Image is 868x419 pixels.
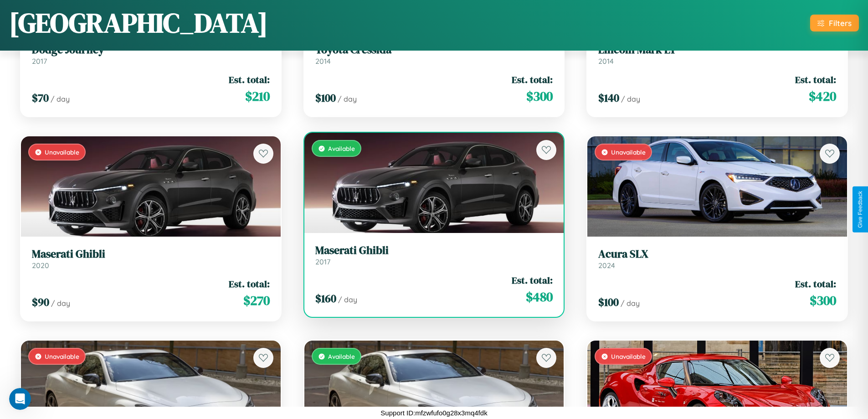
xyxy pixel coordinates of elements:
[45,148,79,156] span: Unavailable
[9,4,268,41] h1: [GEOGRAPHIC_DATA]
[32,248,270,270] a: Maserati Ghibli2020
[51,94,70,103] span: / day
[512,73,553,86] span: Est. total:
[611,352,646,360] span: Unavailable
[598,90,619,105] span: $ 140
[338,295,357,304] span: / day
[621,94,640,103] span: / day
[9,388,31,410] iframe: Intercom live chat
[598,248,836,270] a: Acura SLX2024
[809,87,836,105] span: $ 420
[598,295,619,310] span: $ 100
[829,18,852,28] div: Filters
[598,248,836,261] h3: Acura SLX
[795,277,836,290] span: Est. total:
[315,291,336,306] span: $ 160
[315,43,553,66] a: Toyota Cressida2014
[32,248,270,261] h3: Maserati Ghibli
[598,43,836,66] a: Lincoln Mark LT2014
[315,257,330,266] span: 2017
[621,299,640,308] span: / day
[328,145,355,152] span: Available
[810,15,859,31] button: Filters
[32,261,49,270] span: 2020
[229,277,270,290] span: Est. total:
[857,191,863,228] div: Give Feedback
[245,87,270,105] span: $ 210
[32,57,47,66] span: 2017
[315,244,553,266] a: Maserati Ghibli2017
[229,73,270,86] span: Est. total:
[32,43,270,66] a: Dodge Journey2017
[315,57,331,66] span: 2014
[315,90,336,105] span: $ 100
[51,299,70,308] span: / day
[611,148,646,156] span: Unavailable
[795,73,836,86] span: Est. total:
[512,274,553,287] span: Est. total:
[526,87,553,105] span: $ 300
[380,407,487,419] p: Support ID: mfzwfufo0g28x3mq4fdk
[598,57,614,66] span: 2014
[243,291,270,310] span: $ 270
[338,94,357,103] span: / day
[328,352,355,360] span: Available
[32,295,49,310] span: $ 90
[32,90,49,105] span: $ 70
[598,261,615,270] span: 2024
[810,291,836,310] span: $ 300
[45,352,79,360] span: Unavailable
[315,244,553,257] h3: Maserati Ghibli
[526,288,553,306] span: $ 480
